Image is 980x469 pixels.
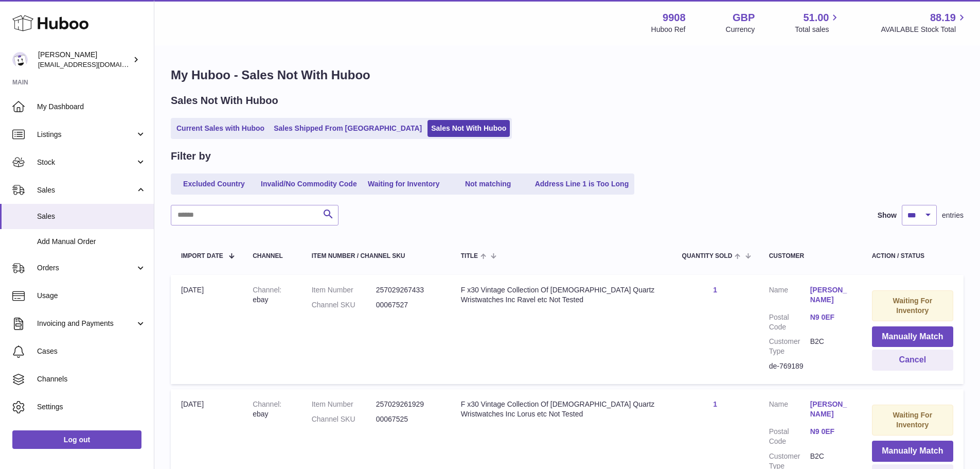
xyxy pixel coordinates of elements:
[769,399,810,422] dt: Name
[872,326,953,348] button: Manually Match
[37,319,135,328] span: Invoicing and Payments
[447,176,529,193] a: Not matching
[38,60,151,68] span: [EMAIL_ADDRESS][DOMAIN_NAME]
[810,399,851,419] a: [PERSON_NAME]
[376,399,440,409] dd: 257029261929
[769,361,851,371] div: de-769189
[171,275,242,384] td: [DATE]
[733,11,755,25] strong: GBP
[713,286,717,294] a: 1
[12,430,141,449] a: Log out
[173,120,268,137] a: Current Sales with Huboo
[881,11,968,34] a: 88.19 AVAILABLE Stock Total
[713,400,717,408] a: 1
[253,399,291,419] div: ebay
[803,11,829,25] span: 51.00
[38,50,131,70] div: [PERSON_NAME]
[531,176,633,193] a: Address Line 1 is Too Long
[726,25,755,34] div: Currency
[872,350,953,371] button: Cancel
[253,285,291,305] div: ebay
[810,427,851,437] a: N9 0EF
[171,94,278,108] h2: Sales Not With Huboo
[37,237,146,247] span: Add Manual Order
[769,312,810,332] dt: Postal Code
[795,25,841,34] span: Total sales
[312,300,376,310] dt: Channel SKU
[872,253,953,259] div: Action / Status
[181,253,223,259] span: Import date
[12,52,28,67] img: internalAdmin-9908@internal.huboo.com
[682,253,733,259] span: Quantity Sold
[37,102,146,112] span: My Dashboard
[893,297,932,315] strong: Waiting For Inventory
[37,346,146,356] span: Cases
[37,291,146,301] span: Usage
[769,253,851,259] div: Customer
[810,337,851,356] dd: B2C
[942,211,964,220] span: entries
[769,285,810,307] dt: Name
[37,374,146,384] span: Channels
[769,337,810,356] dt: Customer Type
[363,176,445,193] a: Waiting for Inventory
[651,25,686,34] div: Huboo Ref
[461,253,478,259] span: Title
[312,399,376,409] dt: Item Number
[37,130,135,140] span: Listings
[461,285,662,305] div: F x30 Vintage Collection Of [DEMOGRAPHIC_DATA] Quartz Wristwatches Inc Ravel etc Not Tested
[270,120,425,137] a: Sales Shipped From [GEOGRAPHIC_DATA]
[810,312,851,322] a: N9 0EF
[930,11,956,25] span: 88.19
[253,400,281,408] strong: Channel
[872,441,953,462] button: Manually Match
[173,176,255,193] a: Excluded Country
[461,399,662,419] div: F x30 Vintage Collection Of [DEMOGRAPHIC_DATA] Quartz Wristwatches Inc Lorus etc Not Tested
[663,11,686,25] strong: 9908
[171,149,211,163] h2: Filter by
[37,402,146,412] span: Settings
[427,120,510,137] a: Sales Not With Huboo
[376,414,440,424] dd: 00067525
[253,253,291,259] div: Channel
[37,212,146,221] span: Sales
[253,286,281,294] strong: Channel
[312,253,440,259] div: Item Number / Channel SKU
[376,300,440,310] dd: 00067527
[171,67,964,83] h1: My Huboo - Sales Not With Huboo
[37,185,135,195] span: Sales
[37,263,135,273] span: Orders
[881,25,968,34] span: AVAILABLE Stock Total
[878,211,897,220] label: Show
[769,427,810,446] dt: Postal Code
[257,176,361,193] a: Invalid/No Commodity Code
[795,11,841,34] a: 51.00 Total sales
[312,414,376,424] dt: Channel SKU
[810,285,851,305] a: [PERSON_NAME]
[312,285,376,295] dt: Item Number
[37,158,135,167] span: Stock
[376,285,440,295] dd: 257029267433
[893,411,932,429] strong: Waiting For Inventory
